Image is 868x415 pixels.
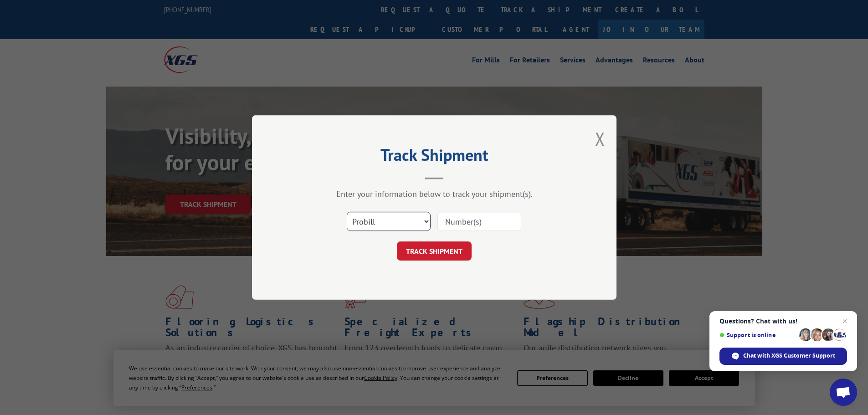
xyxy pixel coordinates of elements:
[437,212,521,231] input: Number(s)
[298,189,571,199] div: Enter your information below to track your shipment(s).
[830,379,857,406] div: Open chat
[595,127,605,151] button: Close modal
[839,316,850,327] span: Close chat
[743,352,835,360] span: Chat with XGS Customer Support
[298,149,571,166] h2: Track Shipment
[719,332,796,338] span: Support is online
[397,241,472,261] button: TRACK SHIPMENT
[719,348,847,365] div: Chat with XGS Customer Support
[719,318,847,325] span: Questions? Chat with us!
